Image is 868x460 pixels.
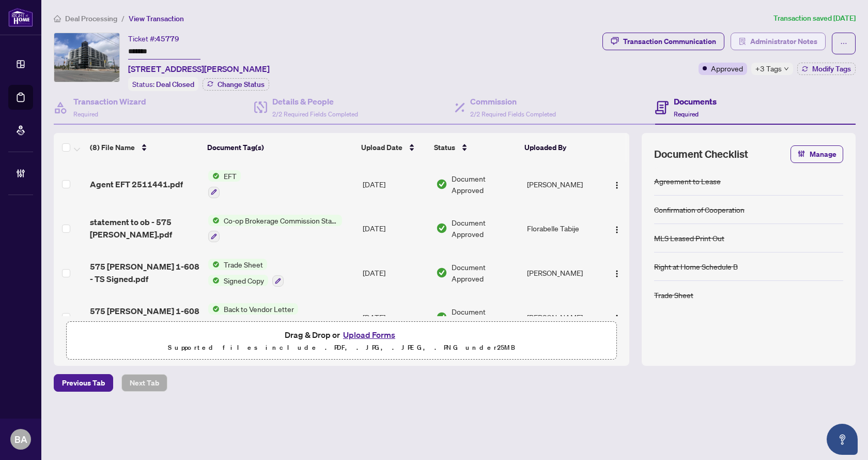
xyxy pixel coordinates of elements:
[613,314,621,322] img: Logo
[203,133,357,162] th: Document Tag(s)
[840,40,847,47] span: ellipsis
[523,295,603,339] td: [PERSON_NAME]
[654,147,748,161] span: Document Checklist
[470,95,556,108] h4: Commission
[731,33,826,50] button: Administrator Notes
[208,259,220,270] img: Status Icon
[220,170,241,182] span: EFT
[359,295,431,339] td: [DATE]
[609,264,625,281] button: Logo
[208,215,220,226] img: Status Icon
[220,275,268,286] span: Signed Copy
[128,63,270,75] span: [STREET_ADDRESS][PERSON_NAME]
[609,220,625,236] button: Logo
[220,215,342,226] span: Co-op Brokerage Commission Statement
[797,63,856,75] button: Modify Tags
[613,270,621,278] img: Logo
[156,80,194,89] span: Deal Closed
[129,14,184,23] span: View Transaction
[674,110,699,118] span: Required
[220,303,298,315] span: Back to Vendor Letter
[750,33,817,50] span: Administrator Notes
[812,65,851,72] span: Modify Tags
[452,173,519,196] span: Document Approved
[73,110,98,118] span: Required
[208,303,298,331] button: Status IconBack to Vendor Letter
[54,15,61,22] span: home
[436,222,447,234] img: Document Status
[359,206,431,251] td: [DATE]
[90,178,183,190] span: Agent EFT 2511441.pdf
[755,63,782,75] span: +3 Tags
[613,226,621,234] img: Logo
[128,33,179,44] div: Ticket #:
[208,275,220,286] img: Status Icon
[452,217,519,240] span: Document Approved
[602,33,724,50] button: Transaction Communication
[523,162,603,206] td: [PERSON_NAME]
[208,303,220,315] img: Status Icon
[452,306,519,329] span: Document Approved
[54,374,113,392] button: Previous Tab
[654,289,693,301] div: Trade Sheet
[86,133,203,162] th: (8) File Name
[73,342,610,354] p: Supported files include .PDF, .JPG, .JPEG, .PNG under 25 MB
[208,170,220,182] img: Status Icon
[609,309,625,325] button: Logo
[773,12,856,24] article: Transaction saved [DATE]
[128,77,198,91] div: Status:
[739,38,746,45] span: solution
[784,66,789,71] span: down
[523,250,603,295] td: [PERSON_NAME]
[8,8,33,27] img: logo
[810,146,836,162] span: Manage
[218,81,265,88] span: Change Status
[73,95,146,108] h4: Transaction Wizard
[272,110,358,118] span: 2/2 Required Fields Completed
[654,175,721,187] div: Agreement to Lease
[208,170,241,198] button: Status IconEFT
[520,133,600,162] th: Uploaded By
[791,145,843,163] button: Manage
[613,181,621,189] img: Logo
[90,216,200,241] span: statement to ob - 575 [PERSON_NAME].pdf
[436,267,447,278] img: Document Status
[340,328,398,342] button: Upload Forms
[827,424,858,455] button: Open asap
[156,34,179,43] span: 45779
[359,162,431,206] td: [DATE]
[208,215,342,243] button: Status IconCo-op Brokerage Commission Statement
[434,142,455,153] span: Status
[220,259,267,270] span: Trade Sheet
[654,232,724,244] div: MLS Leased Print Out
[674,95,717,108] h4: Documents
[523,206,603,251] td: Florabelle Tabije
[654,261,738,272] div: Right at Home Schedule B
[54,33,119,82] img: IMG-X12159875_1.jpg
[711,63,743,74] span: Approved
[359,250,431,295] td: [DATE]
[62,375,105,391] span: Previous Tab
[623,33,716,50] div: Transaction Communication
[654,204,745,215] div: Confirmation of Cooperation
[14,432,27,447] span: BA
[90,260,200,285] span: 575 [PERSON_NAME] 1-608 - TS Signed.pdf
[203,78,269,91] button: Change Status
[272,95,358,108] h4: Details & People
[436,311,447,323] img: Document Status
[65,14,117,23] span: Deal Processing
[436,179,447,190] img: Document Status
[430,133,521,162] th: Status
[361,142,402,153] span: Upload Date
[452,261,519,284] span: Document Approved
[67,322,616,360] span: Drag & Drop orUpload FormsSupported files include .PDF, .JPG, .JPEG, .PNG under25MB
[90,142,135,153] span: (8) File Name
[470,110,556,118] span: 2/2 Required Fields Completed
[121,374,167,392] button: Next Tab
[90,305,200,330] span: 575 [PERSON_NAME] 1-608 - BTV letter.pdf
[357,133,430,162] th: Upload Date
[285,328,398,342] span: Drag & Drop or
[121,12,125,24] li: /
[609,176,625,192] button: Logo
[208,259,284,287] button: Status IconTrade SheetStatus IconSigned Copy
